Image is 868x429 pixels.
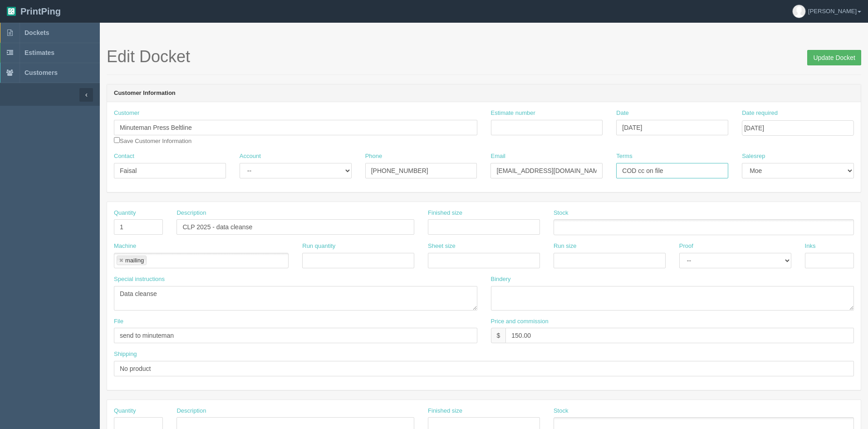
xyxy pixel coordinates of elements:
[114,286,477,311] textarea: Data cleanse
[428,407,462,415] label: Finished size
[114,209,136,217] label: Quantity
[114,350,137,359] label: Shipping
[490,152,505,161] label: Email
[554,407,569,415] label: Stock
[554,209,569,217] label: Stock
[125,257,144,263] div: mailing
[616,109,628,118] label: Date
[554,242,577,251] label: Run size
[114,407,136,415] label: Quantity
[805,242,816,251] label: Inks
[114,152,134,161] label: Contact
[302,242,335,251] label: Run quantity
[177,407,206,415] label: Description
[428,242,456,251] label: Sheet size
[114,109,139,118] label: Customer
[25,29,49,36] span: Dockets
[491,328,506,343] div: $
[742,152,765,161] label: Salesrep
[177,209,206,217] label: Description
[793,5,805,18] img: avatar_default-7531ab5dedf162e01f1e0bb0964e6a185e93c5c22dfe317fb01d7f8cd2b1632c.jpg
[107,48,861,66] h1: Edit Docket
[25,69,58,76] span: Customers
[807,50,861,65] input: Update Docket
[114,109,477,145] div: Save Customer Information
[114,120,477,135] input: Enter customer name
[428,209,462,217] label: Finished size
[679,242,693,251] label: Proof
[240,152,261,161] label: Account
[616,152,632,161] label: Terms
[107,84,861,103] header: Customer Information
[491,109,535,118] label: Estimate number
[491,275,511,284] label: Bindery
[25,49,54,56] span: Estimates
[114,317,123,326] label: File
[114,275,165,284] label: Special instructions
[742,109,778,118] label: Date required
[114,242,136,251] label: Machine
[365,152,383,161] label: Phone
[491,317,549,326] label: Price and commission
[7,7,16,16] img: logo-3e63b451c926e2ac314895c53de4908e5d424f24456219fb08d385ab2e579770.png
